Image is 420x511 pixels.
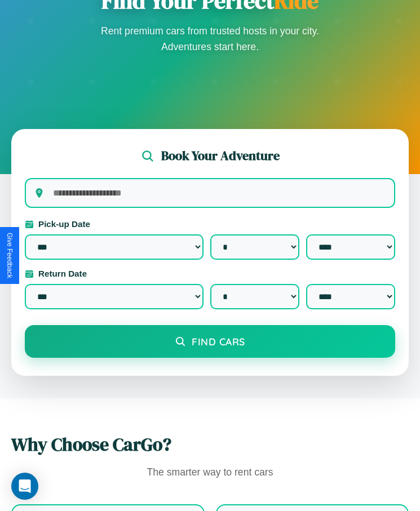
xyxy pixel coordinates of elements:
[11,432,409,457] h2: Why Choose CarGo?
[25,325,395,358] button: Find Cars
[11,473,38,500] div: Open Intercom Messenger
[25,269,395,278] label: Return Date
[11,464,409,482] p: The smarter way to rent cars
[6,233,14,278] div: Give Feedback
[161,147,280,165] h2: Book Your Adventure
[98,23,323,55] p: Rent premium cars from trusted hosts in your city. Adventures start here.
[25,219,395,229] label: Pick-up Date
